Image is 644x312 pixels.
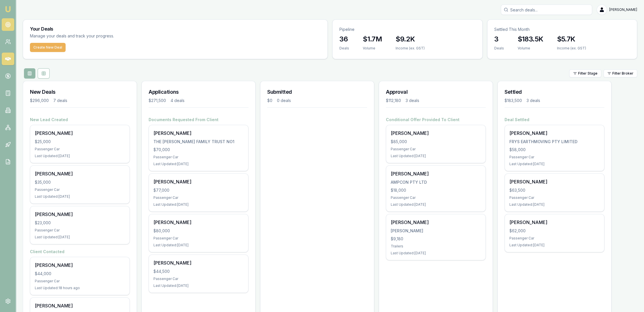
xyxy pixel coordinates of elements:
div: [PERSON_NAME] [391,228,481,234]
p: Settled This Month [494,27,630,32]
div: Passenger Car [153,195,244,200]
div: 3 deals [526,98,540,103]
h4: Conditional Offer Provided To Client [386,117,486,123]
div: Last Updated: [DATE] [35,154,125,158]
h3: Settled [505,88,604,96]
h4: Client Contacted [30,249,130,255]
div: $85,000 [391,139,481,145]
div: $112,180 [386,98,401,103]
div: Passenger Car [509,236,600,241]
div: $296,000 [30,98,49,103]
div: [PERSON_NAME] [35,170,125,177]
div: Passenger Car [509,195,600,200]
div: Passenger Car [35,228,125,233]
div: $25,000 [35,139,125,145]
div: [PERSON_NAME] [35,130,125,137]
div: [PERSON_NAME] [35,302,125,309]
h3: 36 [339,35,349,44]
div: 7 deals [53,98,67,103]
button: Filter Stage [569,69,601,77]
span: Filter Stage [578,71,598,76]
div: [PERSON_NAME] [509,219,600,226]
div: Last Updated: [DATE] [153,243,244,247]
div: $63,500 [509,187,600,193]
h3: Approval [386,88,486,96]
div: [PERSON_NAME] [153,259,244,266]
div: Last Updated: [DATE] [153,283,244,288]
button: Filter Broker [604,69,637,77]
div: Passenger Car [153,155,244,159]
div: $271,500 [149,98,166,103]
div: $44,000 [35,271,125,277]
div: Last Updated: [DATE] [509,162,600,166]
div: Passenger Car [391,147,481,151]
h3: $1.7M [363,35,382,44]
div: $80,000 [153,228,244,234]
div: AMPCON PTY LTD [391,179,481,185]
div: Last Updated: [DATE] [391,154,481,158]
div: Passenger Car [509,155,600,159]
div: [PERSON_NAME] [35,262,125,269]
div: Passenger Car [153,277,244,281]
div: [PERSON_NAME] [153,219,244,226]
div: Passenger Car [35,147,125,151]
div: Deals [339,46,349,51]
div: $77,000 [153,187,244,193]
div: $35,000 [35,179,125,185]
div: Income (ex. GST) [396,46,425,51]
div: [PERSON_NAME] [509,130,600,137]
img: emu-icon-u.png [5,6,11,13]
div: THE [PERSON_NAME] FAMILY TRUST NO1 [153,139,244,145]
h4: Documents Requested From Client [149,117,248,123]
div: $58,000 [509,147,600,153]
h3: $183.5K [518,35,543,44]
div: Last Updated: [DATE] [391,251,481,255]
div: 0 deals [277,98,291,103]
div: $44,500 [153,269,244,274]
h3: Your Deals [30,27,321,31]
div: Volume [518,46,543,51]
h3: Applications [149,88,248,96]
input: Search deals [501,5,592,15]
h4: Deal Settled [505,117,604,123]
div: Last Updated: [DATE] [153,202,244,207]
span: Filter Broker [612,71,633,76]
div: Passenger Car [153,236,244,241]
div: Last Updated: [DATE] [509,202,600,207]
button: Create New Deal [30,43,66,52]
div: [PERSON_NAME] [153,130,244,137]
h3: 3 [494,35,504,44]
div: Last Updated: [DATE] [391,202,481,207]
h3: $5.7K [557,35,586,44]
div: [PERSON_NAME] [391,219,481,226]
div: FRYS EARTHMOVING PTY LIMITED [509,139,600,145]
div: Passenger Car [391,195,481,200]
div: [PERSON_NAME] [153,178,244,185]
h3: New Deals [30,88,130,96]
div: $18,000 [391,187,481,193]
div: Last Updated: [DATE] [153,162,244,166]
span: [PERSON_NAME] [609,7,637,12]
div: Last Updated: 18 hours ago [35,286,125,290]
div: $62,000 [509,228,600,234]
h3: Submitted [267,88,367,96]
p: Manage your deals and track your progress. [30,33,176,39]
div: Last Updated: [DATE] [509,243,600,247]
div: 4 deals [171,98,185,103]
div: [PERSON_NAME] [391,130,481,137]
div: Passenger Car [35,279,125,283]
div: Volume [363,46,382,51]
div: Last Updated: [DATE] [35,194,125,199]
div: [PERSON_NAME] [509,178,600,185]
div: $23,000 [35,220,125,226]
div: Passenger Car [35,187,125,192]
p: Pipeline [339,27,475,32]
div: $0 [267,98,272,103]
div: [PERSON_NAME] [35,211,125,218]
h3: $9.2K [396,35,425,44]
div: Deals [494,46,504,51]
div: Income (ex. GST) [557,46,586,51]
div: $70,000 [153,147,244,153]
div: Trailers [391,244,481,249]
